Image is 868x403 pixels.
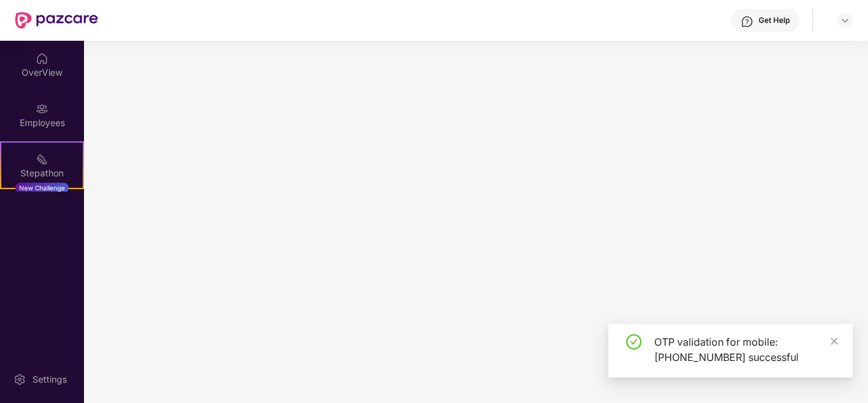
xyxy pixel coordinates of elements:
[741,15,753,28] img: svg+xml;base64,PHN2ZyBpZD0iSGVscC0zMngzMiIgeG1sbnM9Imh0dHA6Ly93d3cudzMub3JnLzIwMDAvc3ZnIiB3aWR0aD...
[36,153,48,166] img: svg+xml;base64,PHN2ZyB4bWxucz0iaHR0cDovL3d3dy53My5vcmcvMjAwMC9zdmciIHdpZHRoPSIyMSIgaGVpZ2h0PSIyMC...
[830,337,839,346] span: close
[654,334,837,365] div: OTP validation for mobile: [PHONE_NUMBER] successful
[15,12,98,29] img: New Pazcare Logo
[36,52,48,65] img: svg+xml;base64,PHN2ZyBpZD0iSG9tZSIgeG1sbnM9Imh0dHA6Ly93d3cudzMub3JnLzIwMDAvc3ZnIiB3aWR0aD0iMjAiIG...
[29,373,71,386] div: Settings
[15,183,69,193] div: New Challenge
[759,15,790,25] div: Get Help
[36,103,48,115] img: svg+xml;base64,PHN2ZyBpZD0iRW1wbG95ZWVzIiB4bWxucz0iaHR0cDovL3d3dy53My5vcmcvMjAwMC9zdmciIHdpZHRoPS...
[1,167,83,180] div: Stepathon
[840,15,850,25] img: svg+xml;base64,PHN2ZyBpZD0iRHJvcGRvd24tMzJ4MzIiIHhtbG5zPSJodHRwOi8vd3d3LnczLm9yZy8yMDAwL3N2ZyIgd2...
[626,334,641,350] span: check-circle
[13,373,26,386] img: svg+xml;base64,PHN2ZyBpZD0iU2V0dGluZy0yMHgyMCIgeG1sbnM9Imh0dHA6Ly93d3cudzMub3JnLzIwMDAvc3ZnIiB3aW...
